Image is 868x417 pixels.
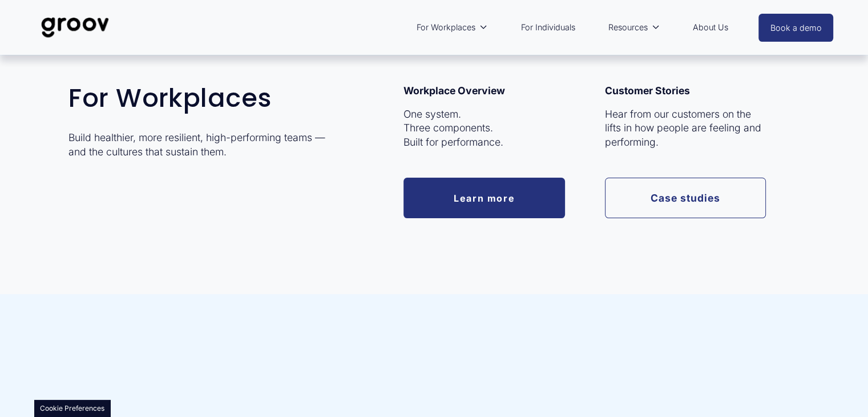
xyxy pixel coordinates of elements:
[35,9,115,46] img: Groov | Unlock Human Potential at Work and in Life
[605,85,690,97] strong: Customer Stories
[40,404,104,412] button: Cookie Preferences
[515,14,580,41] a: For Individuals
[758,14,834,42] a: Book a demo
[602,14,665,41] a: folder dropdown
[687,14,734,41] a: About Us
[34,400,110,417] section: Manage previously selected cookie options
[411,14,494,41] a: folder dropdown
[417,20,475,35] span: For Workplaces
[605,178,766,218] a: Case studies
[403,178,565,218] a: Learn more
[403,85,505,97] strong: Workplace Overview
[403,107,565,150] p: One system. Three components. Built for performance.
[608,20,647,35] span: Resources
[68,84,330,113] h2: For Workplaces
[605,107,766,150] p: Hear from our customers on the lifts in how people are feeling and performing.
[68,131,330,159] p: Build healthier, more resilient, high-performing teams — and the cultures that sustain them.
